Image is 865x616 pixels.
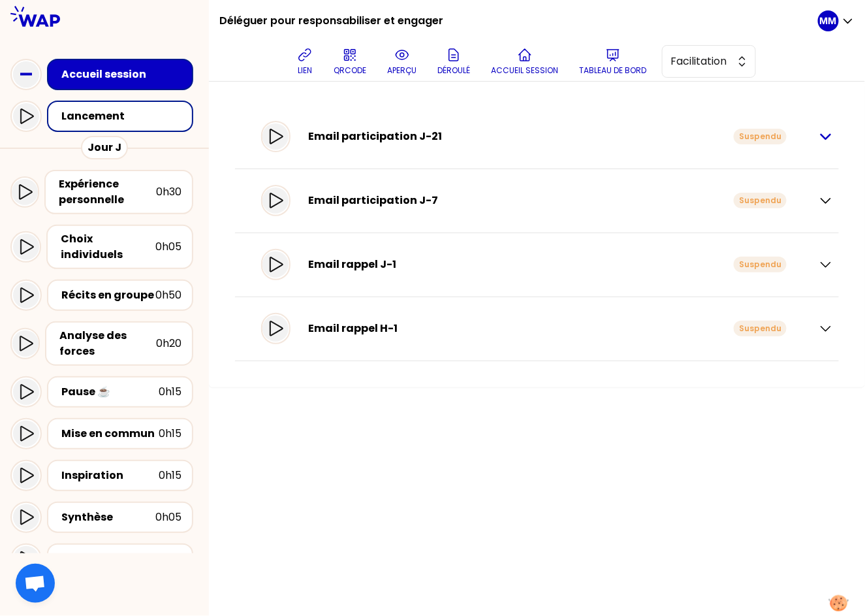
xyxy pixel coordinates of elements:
[61,67,187,82] div: Accueil session
[309,193,734,208] div: Email participation J-7
[61,287,155,303] div: Récits en groupe
[61,108,187,124] div: Lancement
[334,65,366,76] p: QRCODE
[16,564,55,603] div: Ouvrir le chat
[81,136,128,159] div: Jour J
[155,551,181,567] div: 0h05
[59,328,156,359] div: Analyse des forces
[820,14,837,27] p: MM
[486,42,563,81] button: Accueil session
[437,65,470,76] p: Déroulé
[491,65,558,76] p: Accueil session
[309,257,734,272] div: Email rappel J-1
[309,129,734,144] div: Email participation J-21
[61,384,159,400] div: Pause ☕️
[309,321,734,336] div: Email rappel H-1
[61,510,155,525] div: Synthèse
[159,384,181,400] div: 0h15
[734,193,787,208] div: Suspendu
[734,129,787,144] div: Suspendu
[156,336,181,351] div: 0h20
[579,65,646,76] p: Tableau de bord
[292,42,318,81] button: lien
[61,551,155,567] div: Evaluer
[382,42,422,81] button: aperçu
[734,257,787,272] div: Suspendu
[298,65,312,76] p: lien
[387,65,417,76] p: aperçu
[61,231,155,263] div: Choix individuels
[155,510,181,525] div: 0h05
[159,426,181,442] div: 0h15
[662,45,756,78] button: Facilitation
[155,287,181,303] div: 0h50
[159,468,181,483] div: 0h15
[61,426,159,442] div: Mise en commun
[156,184,181,200] div: 0h30
[734,321,787,336] div: Suspendu
[59,176,156,208] div: Expérience personnelle
[155,239,181,255] div: 0h05
[432,42,475,81] button: Déroulé
[328,42,371,81] button: QRCODE
[574,42,652,81] button: Tableau de bord
[61,468,159,483] div: Inspiration
[818,10,855,31] button: MM
[670,54,729,69] span: Facilitation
